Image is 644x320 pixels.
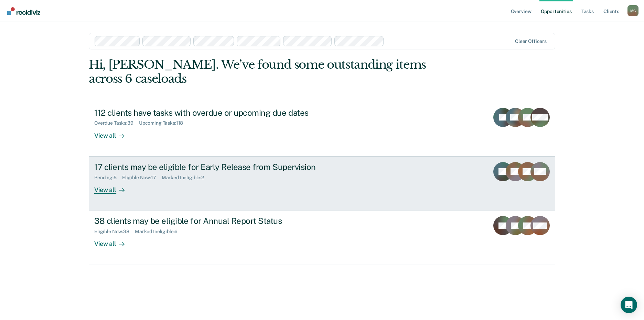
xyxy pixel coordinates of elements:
div: 112 clients have tasks with overdue or upcoming due dates [94,108,336,118]
div: View all [94,126,133,139]
div: Upcoming Tasks : 118 [139,120,189,126]
div: Pending : 5 [94,175,122,181]
div: 38 clients may be eligible for Annual Report Status [94,216,336,226]
div: 17 clients may be eligible for Early Release from Supervision [94,162,336,172]
div: Open Intercom Messenger [621,297,637,313]
div: Eligible Now : 17 [122,175,162,181]
div: View all [94,235,133,248]
button: Profile dropdown button [627,5,638,16]
img: Recidiviz [7,7,40,15]
div: Overdue Tasks : 39 [94,120,139,126]
a: 38 clients may be eligible for Annual Report StatusEligible Now:38Marked Ineligible:6View all [89,210,555,264]
a: 112 clients have tasks with overdue or upcoming due datesOverdue Tasks:39Upcoming Tasks:118View all [89,102,555,156]
div: Hi, [PERSON_NAME]. We’ve found some outstanding items across 6 caseloads [89,58,462,86]
div: Marked Ineligible : 6 [135,229,183,235]
div: Eligible Now : 38 [94,229,135,235]
div: M G [627,5,638,16]
div: View all [94,180,133,194]
div: Clear officers [515,38,547,44]
a: 17 clients may be eligible for Early Release from SupervisionPending:5Eligible Now:17Marked Ineli... [89,156,555,210]
div: Marked Ineligible : 2 [162,175,210,181]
